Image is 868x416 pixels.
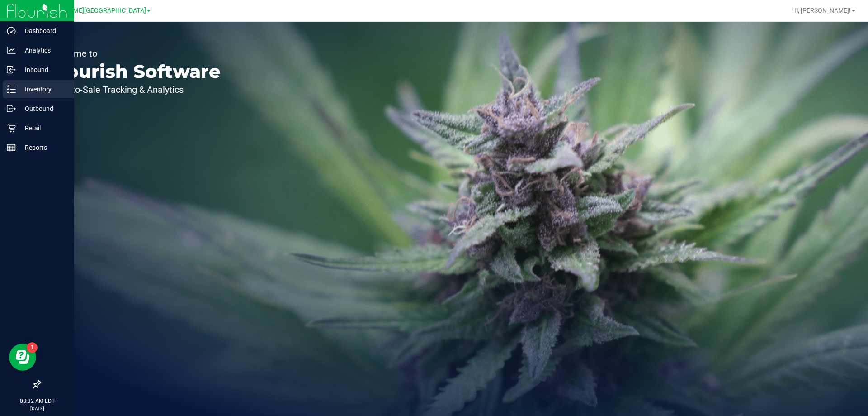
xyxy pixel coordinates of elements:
[16,84,70,95] p: Inventory
[49,62,221,81] p: Flourish Software
[27,342,38,353] iframe: Resource center unread badge
[7,143,16,152] inline-svg: Reports
[16,45,70,56] p: Analytics
[792,7,851,14] span: Hi, [PERSON_NAME]!
[49,49,221,58] p: Welcome to
[7,26,16,35] inline-svg: Dashboard
[7,65,16,74] inline-svg: Inbound
[7,124,16,133] inline-svg: Retail
[16,103,70,114] p: Outbound
[7,104,16,113] inline-svg: Outbound
[9,344,36,371] iframe: Resource center
[7,46,16,55] inline-svg: Analytics
[16,142,70,153] p: Reports
[7,85,16,94] inline-svg: Inventory
[16,25,70,36] p: Dashboard
[4,397,70,405] p: 08:32 AM EDT
[49,85,221,94] p: Seed-to-Sale Tracking & Analytics
[16,123,70,134] p: Retail
[34,7,146,14] span: [PERSON_NAME][GEOGRAPHIC_DATA]
[4,405,70,412] p: [DATE]
[16,64,70,75] p: Inbound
